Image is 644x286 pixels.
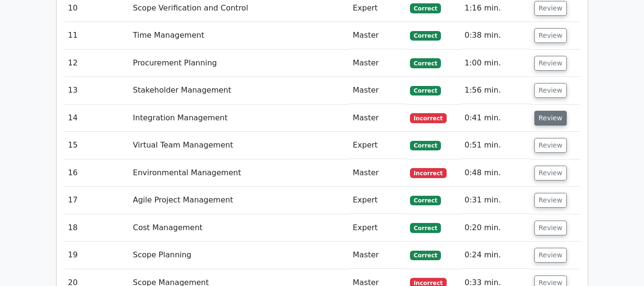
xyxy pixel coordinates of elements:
td: Master [349,105,406,132]
button: Review [534,248,567,263]
span: Correct [410,223,441,233]
td: Cost Management [129,214,349,242]
td: 17 [64,187,129,214]
td: Master [349,77,406,104]
td: Master [349,22,406,49]
span: Correct [410,58,441,68]
button: Review [534,221,567,235]
span: Correct [410,31,441,41]
span: Correct [410,86,441,95]
button: Review [534,1,567,16]
span: Correct [410,251,441,260]
td: Expert [349,187,406,214]
span: Correct [410,141,441,150]
td: 19 [64,242,129,269]
td: Master [349,159,406,187]
button: Review [534,56,567,71]
td: Master [349,242,406,269]
td: 0:38 min. [461,22,531,49]
td: Expert [349,214,406,242]
td: Master [349,50,406,77]
span: Correct [410,3,441,13]
td: Stakeholder Management [129,77,349,104]
button: Review [534,166,567,180]
button: Review [534,83,567,98]
td: Scope Planning [129,242,349,269]
td: 0:48 min. [461,159,531,187]
td: Expert [349,132,406,159]
td: Time Management [129,22,349,49]
span: Incorrect [410,113,447,123]
span: Correct [410,196,441,205]
td: Virtual Team Management [129,132,349,159]
td: 16 [64,159,129,187]
td: 1:56 min. [461,77,531,104]
span: Incorrect [410,168,447,178]
td: 11 [64,22,129,49]
td: 18 [64,214,129,242]
td: Environmental Management [129,159,349,187]
td: 0:20 min. [461,214,531,242]
td: Integration Management [129,105,349,132]
button: Review [534,138,567,153]
td: 0:51 min. [461,132,531,159]
td: 1:00 min. [461,50,531,77]
td: 12 [64,50,129,77]
td: 13 [64,77,129,104]
td: 0:41 min. [461,105,531,132]
td: Procurement Planning [129,50,349,77]
td: 0:24 min. [461,242,531,269]
td: 15 [64,132,129,159]
td: 0:31 min. [461,187,531,214]
button: Review [534,111,567,126]
td: Agile Project Management [129,187,349,214]
td: 14 [64,105,129,132]
button: Review [534,193,567,208]
button: Review [534,28,567,43]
